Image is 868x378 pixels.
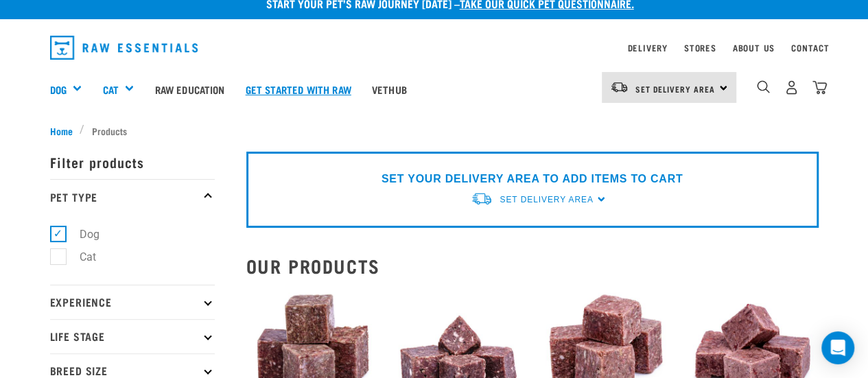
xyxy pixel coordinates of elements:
[610,81,629,93] img: van-moving.png
[791,45,830,50] a: Contact
[144,62,235,117] a: Raw Education
[50,285,215,319] p: Experience
[235,62,362,117] a: Get started with Raw
[50,123,73,138] span: Home
[39,30,830,65] nav: dropdown navigation
[50,179,215,213] p: Pet Type
[246,255,819,276] h2: Our Products
[50,145,215,179] p: Filter products
[684,45,716,50] a: Stores
[362,62,417,117] a: Vethub
[50,36,198,60] img: Raw Essentials Logo
[784,80,799,95] img: user.png
[58,248,102,265] label: Cat
[382,171,683,187] p: SET YOUR DELIVERY AREA TO ADD ITEMS TO CART
[50,123,819,138] nav: breadcrumbs
[50,82,67,97] a: Dog
[812,80,827,95] img: home-icon@2x.png
[500,195,593,204] span: Set Delivery Area
[50,123,80,138] a: Home
[58,226,105,243] label: Dog
[821,331,854,364] div: Open Intercom Messenger
[102,82,118,97] a: Cat
[757,80,770,93] img: home-icon-1@2x.png
[732,45,774,50] a: About Us
[635,86,715,91] span: Set Delivery Area
[627,45,667,50] a: Delivery
[471,191,493,206] img: van-moving.png
[50,319,215,353] p: Life Stage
